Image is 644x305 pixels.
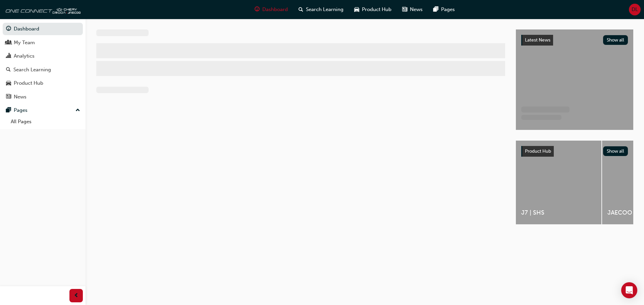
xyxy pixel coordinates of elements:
[525,148,551,154] span: Product Hub
[632,6,638,13] span: DL
[14,39,35,47] div: My Team
[3,91,83,103] a: News
[13,66,51,74] div: Search Learning
[521,209,596,217] span: J7 | SHS
[6,40,11,46] span: people-icon
[525,37,550,43] span: Latest News
[14,52,35,60] div: Analytics
[3,36,83,49] a: My Team
[433,5,438,14] span: pages-icon
[14,106,28,114] div: Pages
[299,5,303,14] span: search-icon
[621,282,637,298] div: Open Intercom Messenger
[14,79,43,87] div: Product Hub
[516,141,601,224] a: J7 | SHS
[441,6,455,13] span: Pages
[603,35,628,45] button: Show all
[8,117,83,127] a: All Pages
[603,146,628,156] button: Show all
[521,35,628,46] a: Latest NewsShow all
[6,94,11,100] span: news-icon
[354,5,359,14] span: car-icon
[306,6,343,13] span: Search Learning
[6,53,11,59] span: chart-icon
[255,5,260,14] span: guage-icon
[3,50,83,62] a: Analytics
[397,3,428,16] a: news-iconNews
[402,5,407,14] span: news-icon
[410,6,423,13] span: News
[6,67,11,73] span: search-icon
[349,3,397,16] a: car-iconProduct Hub
[3,104,83,117] button: Pages
[3,23,83,35] a: Dashboard
[14,93,26,101] div: News
[629,4,641,15] button: DL
[428,3,460,16] a: pages-iconPages
[6,26,11,32] span: guage-icon
[3,77,83,89] a: Product Hub
[6,107,11,113] span: pages-icon
[6,80,11,86] span: car-icon
[293,3,349,16] a: search-iconSearch Learning
[3,64,83,76] a: Search Learning
[75,106,80,115] span: up-icon
[521,146,628,157] a: Product HubShow all
[362,6,391,13] span: Product Hub
[249,3,293,16] a: guage-iconDashboard
[262,6,288,13] span: Dashboard
[3,3,80,16] img: oneconnect
[74,292,79,300] span: prev-icon
[3,21,83,104] button: DashboardMy TeamAnalyticsSearch LearningProduct HubNews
